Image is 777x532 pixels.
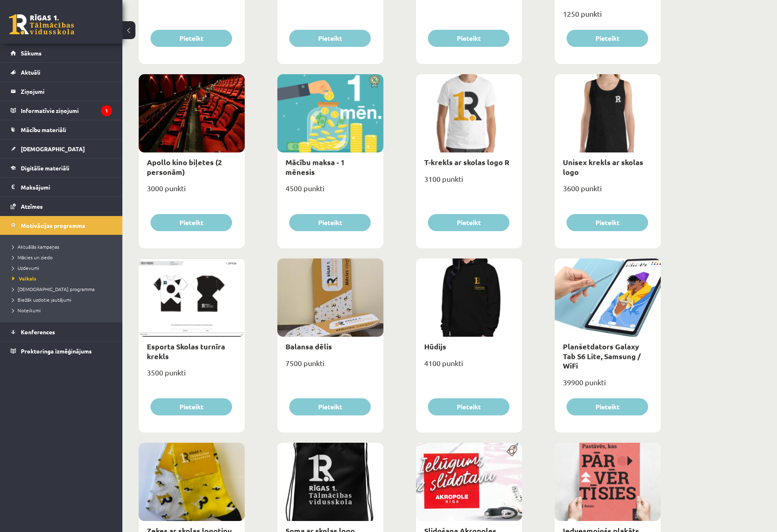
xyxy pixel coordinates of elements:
div: 3000 punkti [139,181,245,202]
div: 7500 punkti [277,356,383,377]
button: Pieteikt [428,214,509,231]
a: Mācies un ziedo [12,254,114,261]
a: Aktuālās kampaņas [12,243,114,250]
i: 1 [101,105,112,116]
legend: Ziņojumi [21,82,112,101]
span: Noteikumi [12,307,41,313]
div: 1250 punkti [555,7,661,27]
span: Proktoringa izmēģinājums [21,347,92,355]
span: Konferences [21,328,55,336]
img: Atlaide [365,74,383,88]
legend: Informatīvie ziņojumi [21,101,112,120]
a: Aktuāli [11,63,112,82]
button: Pieteikt [567,214,648,231]
span: Motivācijas programma [21,222,85,229]
a: Uzdevumi [12,264,114,272]
span: Sākums [21,49,42,57]
a: T-krekls ar skolas logo R [424,157,509,167]
span: Biežāk uzdotie jautājumi [12,296,71,303]
div: 3500 punkti [139,366,245,386]
span: Veikals [12,275,36,282]
a: Mācību maksa - 1 mēnesis [286,157,345,176]
span: Mācību materiāli [21,126,66,133]
a: [DEMOGRAPHIC_DATA] [11,139,112,158]
a: Motivācijas programma [11,216,112,235]
button: Pieteikt [289,398,371,415]
img: Populāra prece [504,443,522,457]
span: Aktuāli [21,68,40,76]
button: Pieteikt [289,214,371,231]
span: Uzdevumi [12,265,39,271]
a: Esporta Skolas turnīra krekls [147,342,225,360]
button: Pieteikt [428,30,509,47]
a: Konferences [11,322,112,341]
div: 39900 punkti [555,375,661,396]
span: Digitālie materiāli [21,164,69,172]
a: Ziņojumi [11,82,112,101]
a: Mācību materiāli [11,120,112,139]
a: [DEMOGRAPHIC_DATA] programma [12,285,114,293]
div: 3600 punkti [555,181,661,202]
a: Noteikumi [12,307,114,314]
a: Atzīmes [11,197,112,216]
a: Veikals [12,275,114,282]
a: Digitālie materiāli [11,159,112,177]
a: Sākums [11,44,112,62]
button: Pieteikt [567,398,648,415]
span: [DEMOGRAPHIC_DATA] programma [12,286,95,292]
a: Rīgas 1. Tālmācības vidusskola [9,14,74,35]
span: Atzīmes [21,203,43,210]
div: 4500 punkti [277,181,383,202]
button: Pieteikt [567,30,648,47]
a: Apollo kino biļetes (2 personām) [147,157,222,176]
a: Unisex krekls ar skolas logo [563,157,643,176]
button: Pieteikt [151,214,232,231]
div: 4100 punkti [416,356,522,377]
a: Proktoringa izmēģinājums [11,342,112,360]
button: Pieteikt [289,30,371,47]
span: Aktuālās kampaņas [12,243,59,250]
button: Pieteikt [151,398,232,415]
span: Mācies un ziedo [12,254,53,260]
button: Pieteikt [428,398,509,415]
a: Maksājumi [11,178,112,196]
legend: Maksājumi [21,178,112,196]
button: Pieteikt [151,30,232,47]
a: Informatīvie ziņojumi1 [11,101,112,120]
div: 3100 punkti [416,172,522,192]
a: Balansa dēlis [286,342,332,351]
a: Planšetdators Galaxy Tab S6 Lite, Samsung / WiFi [563,342,641,370]
a: Biežāk uzdotie jautājumi [12,296,114,303]
a: Hūdijs [424,342,446,351]
span: [DEMOGRAPHIC_DATA] [21,145,85,152]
